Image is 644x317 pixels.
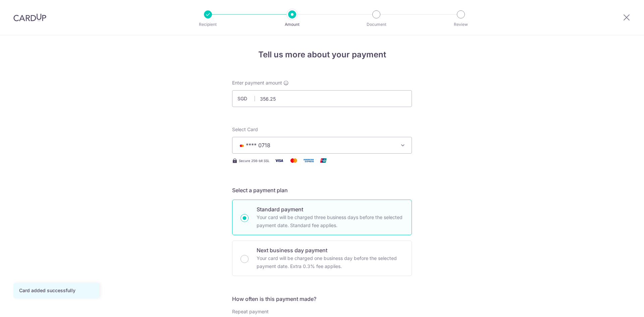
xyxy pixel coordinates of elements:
p: Amount [267,21,317,28]
img: American Express [302,156,315,165]
h5: How often is this payment made? [232,295,412,303]
p: Standard payment [257,205,404,213]
span: translation missing: en.payables.payment_networks.credit_card.summary.labels.select_card [232,126,258,132]
span: Secure 256-bit SSL [239,158,270,163]
input: 0.00 [232,90,412,107]
iframe: Opens a widget where you can find more information [601,297,637,314]
p: Document [352,21,401,28]
p: Review [436,21,486,28]
img: Union Pay [317,156,330,165]
p: Recipient [183,21,233,28]
h5: Select a payment plan [232,186,412,194]
div: Card added successfully [19,287,94,294]
p: Next business day payment [257,246,404,254]
img: CardUp [13,13,46,21]
img: Visa [272,156,286,165]
img: MASTERCARD [238,143,246,148]
p: Your card will be charged three business days before the selected payment date. Standard fee appl... [257,213,404,229]
img: Mastercard [287,156,301,165]
span: Enter payment amount [232,80,282,86]
h4: Tell us more about your payment [232,49,412,61]
p: Your card will be charged one business day before the selected payment date. Extra 0.3% fee applies. [257,254,404,270]
label: Repeat payment [232,308,269,315]
span: SGD [237,95,255,102]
